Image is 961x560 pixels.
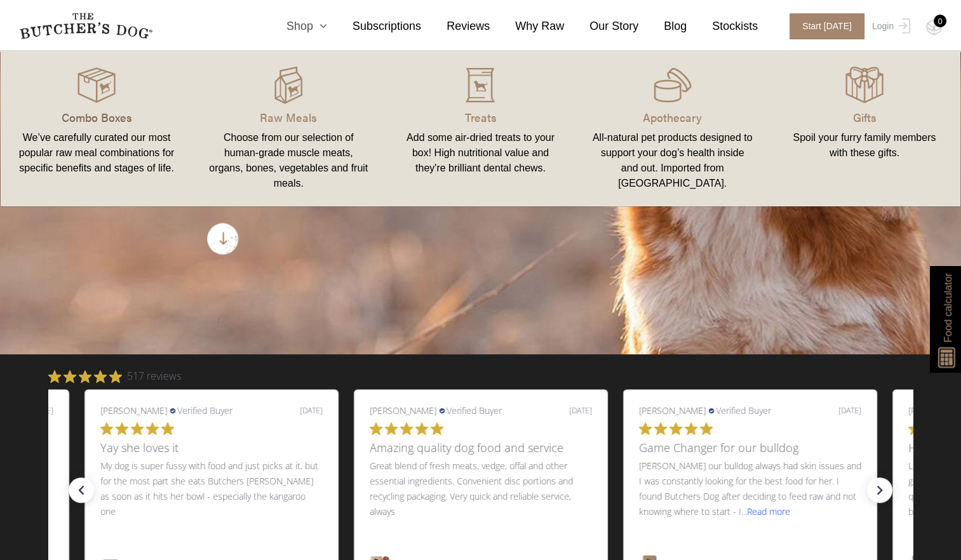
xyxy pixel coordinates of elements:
div: [DATE] [838,405,861,416]
a: Apothecary All-natural pet products designed to support your dog’s health inside and out. Importe... [577,63,769,194]
div: We’ve carefully curated our most popular raw meal combinations for specific benefits and stages o... [16,130,177,176]
h3: Game Changer for our bulldog [639,440,861,456]
div: Add some air-dried treats to your box! High nutritional value and they're brilliant dental chews. [400,130,561,176]
div: 5.0 out of 5 stars [370,422,443,435]
span: [PERSON_NAME] [639,405,706,416]
a: Reviews [421,18,490,35]
p: Raw Meals [208,109,369,126]
span: Read more [747,505,790,517]
a: Start [DATE] [777,13,869,39]
div: [DATE] [569,405,592,416]
p: Great blend of fresh meats, vedge, offal and other essential ingredients. Convenient disc portion... [370,458,592,547]
div: 0 [934,15,946,27]
a: Gifts Spoil your furry family members with these gifts. [769,63,960,194]
p: Apothecary [592,109,753,126]
span: [PERSON_NAME] [100,405,167,416]
div: 5.0 out of 5 stars [100,422,174,435]
p: Combo Boxes [16,109,177,126]
a: Raw Meals Choose from our selection of human-grade muscle meats, organs, bones, vegetables and fr... [192,63,384,194]
a: Blog [638,18,687,35]
p: Treats [400,109,561,126]
span: Food calculator [940,273,955,342]
span: Start [DATE] [790,13,864,39]
a: Subscriptions [327,18,421,35]
div: previous slide [69,477,94,503]
span: 517 reviews [127,368,181,384]
a: Our Story [564,18,638,35]
span: Verified Buyer [177,405,232,416]
div: [DATE] [300,405,323,416]
div: next slide [867,477,892,503]
div: 4.9 out of 5 stars [48,370,122,383]
a: Stockists [687,18,758,35]
a: Why Raw [490,18,564,35]
a: Shop [261,18,327,35]
h3: Amazing quality dog food and service [370,440,592,456]
div: All-natural pet products designed to support your dog’s health inside and out. Imported from [GEO... [592,130,753,191]
a: Combo Boxes We’ve carefully curated our most popular raw meal combinations for specific benefits ... [1,63,192,194]
div: 5.0 out of 5 stars [639,422,713,435]
a: Login [869,13,910,39]
span: Verified Buyer [716,405,771,416]
h3: Yay she loves it [100,440,323,456]
div: Choose from our selection of human-grade muscle meats, organs, bones, vegetables and fruit meals. [208,130,369,191]
div: Spoil your furry family members with these gifts. [784,130,945,161]
p: [PERSON_NAME] our bulldog always had skin issues and I was constantly looking for the best food f... [639,458,861,547]
div: [DATE] [30,405,53,416]
p: My dog is super fussy with food and just picks at it, but for the most part she eats Butchers [PE... [100,458,323,547]
a: Treats Add some air-dried treats to your box! High nutritional value and they're brilliant dental... [384,63,576,194]
span: [PERSON_NAME] [370,405,436,416]
span: Verified Buyer [447,405,502,416]
p: Gifts [784,109,945,126]
img: TBD_Cart-Empty.png [926,19,942,36]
